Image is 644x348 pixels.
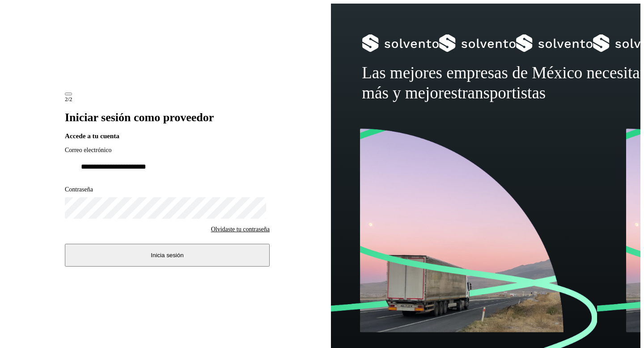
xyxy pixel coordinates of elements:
[65,244,270,267] button: Inicia sesión
[458,84,546,102] span: transportistas
[65,186,270,194] label: Contraseña
[65,111,270,124] h1: Iniciar sesión como proveedor
[211,226,270,233] a: Olvidaste tu contraseña
[65,147,270,154] label: Correo electrónico
[65,96,68,102] span: 2
[65,132,270,140] h3: Accede a tu cuenta
[151,252,183,259] span: Inicia sesión
[65,96,270,103] div: /2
